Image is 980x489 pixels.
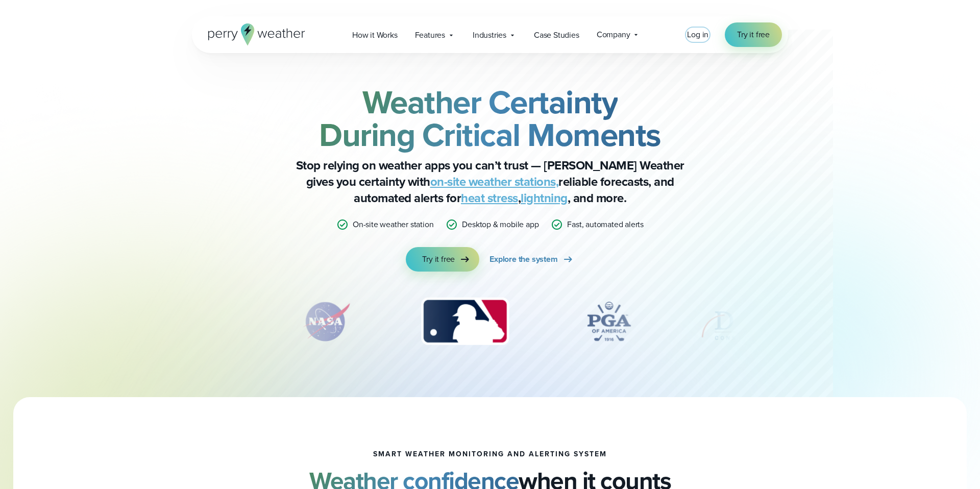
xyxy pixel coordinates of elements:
h1: smart weather monitoring and alerting system [373,450,607,458]
span: Case Studies [534,29,579,41]
span: Try it free [422,253,455,265]
p: Stop relying on weather apps you can’t trust — [PERSON_NAME] Weather gives you certainty with rel... [286,157,694,206]
div: slideshow [243,296,737,352]
p: On-site weather station [353,218,433,231]
p: Fast, automated alerts [567,218,644,231]
img: MLB.svg [411,296,519,347]
a: Case Studies [525,25,588,45]
span: Explore the system [489,253,557,265]
img: PGA.svg [568,296,650,347]
a: How it Works [344,25,406,45]
span: Industries [473,29,506,41]
span: Company [597,29,630,41]
img: DPR-Construction.svg [699,296,780,347]
a: on-site weather stations, [430,173,559,191]
a: Explore the system [489,247,574,272]
span: Log in [687,29,708,40]
a: Log in [687,29,708,41]
div: 4 of 12 [568,296,650,347]
span: How it Works [352,29,398,41]
div: 5 of 12 [699,296,780,347]
strong: Weather Certainty During Critical Moments [319,78,661,159]
a: lightning [521,189,568,207]
div: 2 of 12 [290,296,362,347]
span: Try it free [737,29,770,41]
a: heat stress [461,189,518,207]
a: Try it free [406,247,479,272]
a: Try it free [725,22,782,47]
img: NASA.svg [290,296,362,347]
p: Desktop & mobile app [462,218,538,231]
div: 3 of 12 [411,296,519,347]
span: Features [415,29,445,41]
